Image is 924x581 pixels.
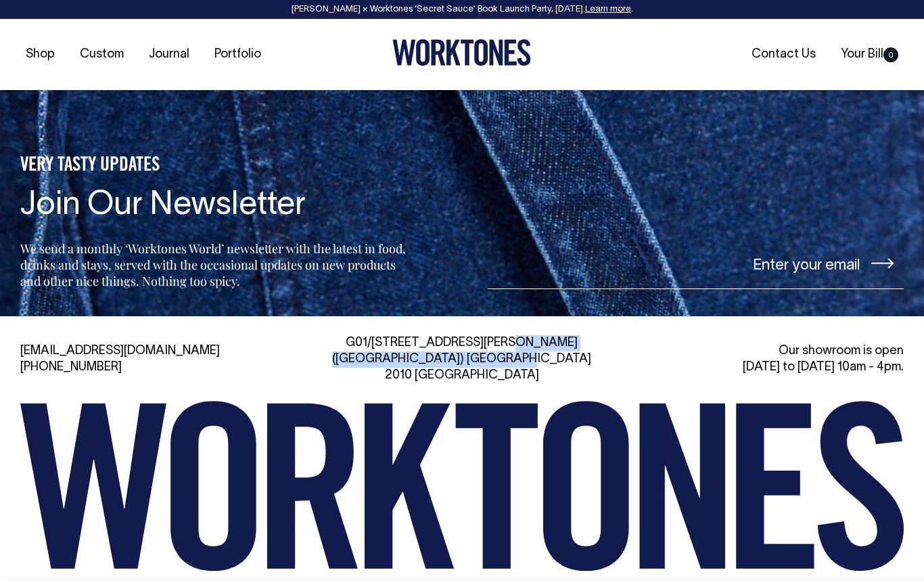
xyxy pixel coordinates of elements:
[623,343,904,376] div: Our showroom is open [DATE] to [DATE] 10am - 4pm.
[20,240,410,289] p: We send a monthly ‘Worktones World’ newsletter with the latest in food, drinks and stays, served ...
[488,238,904,289] input: Enter your email
[209,43,267,66] a: Portfolio
[20,188,410,224] h4: Join Our Newsletter
[883,47,898,62] span: 0
[14,5,910,14] div: [PERSON_NAME] × Worktones ‘Secret Sauce’ Book Launch Party, [DATE]. .
[20,43,60,66] a: Shop
[20,362,122,373] a: [PHONE_NUMBER]
[585,5,631,14] a: Learn more
[321,335,602,384] div: G01/[STREET_ADDRESS][PERSON_NAME] ([GEOGRAPHIC_DATA]) [GEOGRAPHIC_DATA] 2010 [GEOGRAPHIC_DATA]
[746,43,821,66] a: Contact Us
[20,154,410,177] h5: VERY TASTY UPDATES
[143,43,195,66] a: Journal
[835,43,904,66] a: Your Bill0
[20,345,220,357] a: [EMAIL_ADDRESS][DOMAIN_NAME]
[74,43,129,66] a: Custom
